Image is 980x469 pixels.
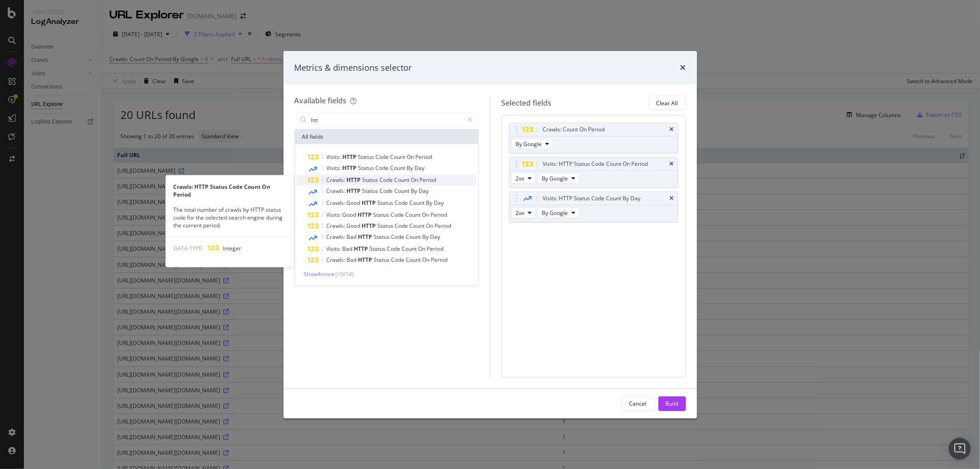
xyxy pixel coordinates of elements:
span: Day [415,164,425,172]
div: Selected fields [501,98,551,108]
div: Metrics & dimensions selector [295,62,412,74]
span: Count [395,176,411,184]
span: Crawls: [327,233,347,241]
span: Count [406,211,422,219]
div: All fields [295,130,479,144]
img: logo_orange.svg [15,15,22,22]
span: Status [378,222,395,230]
button: By Google [538,173,579,184]
span: HTTP [362,199,378,207]
span: On [422,211,431,219]
span: HTTP [343,164,358,172]
span: Status [374,233,391,241]
span: Visits: [327,245,343,253]
span: By [423,233,431,241]
span: Good [347,222,362,230]
span: Crawls: [327,187,347,195]
span: Count [406,233,423,241]
span: Code [376,153,391,161]
div: Visits: HTTP Status Code Count By Daytimes2xxBy Google [509,192,678,222]
span: HTTP [358,233,374,241]
img: tab_domain_overview_orange.svg [38,53,45,61]
span: Count [410,222,426,230]
span: 2xx [515,175,524,182]
span: Status [363,187,380,195]
span: Count [406,256,423,264]
div: Crawls: Count On PeriodtimesBy Google [509,123,678,153]
span: By Google [542,175,568,182]
span: HTTP [354,245,370,253]
span: Good [347,199,362,207]
span: Visits: [327,164,343,172]
div: Visits: HTTP Status Code Count By Day [543,194,640,203]
span: Period [420,176,436,184]
button: Build [658,396,686,411]
button: Clear All [649,96,686,110]
span: By Google [542,209,568,217]
div: v 4.0.25 [26,15,45,22]
span: On [423,256,431,264]
span: Count [395,187,411,195]
div: Visits: HTTP Status Code Count On Periodtimes2xxBy Google [509,157,678,188]
span: HTTP [358,211,374,219]
span: HTTP [347,187,363,195]
span: On [411,176,420,184]
span: ( 10 / 14 ) [336,270,354,278]
span: On [419,245,427,253]
span: Status [370,245,387,253]
span: Code [391,211,406,219]
div: times [670,196,674,201]
span: Code [395,222,410,230]
span: On [407,153,416,161]
button: By Google [538,207,579,218]
div: times [670,127,674,132]
div: Keyword (traffico) [102,54,153,60]
span: Code [395,199,410,207]
div: The total number of crawls by HTTP status code for the selected search engine during the current ... [166,206,294,229]
span: Good [343,211,358,219]
button: By Google [511,138,553,149]
span: Status [358,164,376,172]
span: Period [431,211,448,219]
span: Crawls: [327,176,347,184]
span: Status [374,256,391,264]
div: modal [283,51,697,418]
button: 2xx [511,173,536,184]
div: Visits: HTTP Status Code Count On Period [543,159,648,169]
div: times [680,62,686,74]
span: Code [387,245,402,253]
span: Show 4 more [304,270,335,278]
span: HTTP [343,153,358,161]
span: Period [431,256,448,264]
img: website_grey.svg [15,24,22,31]
span: Day [431,233,441,241]
span: Bad [347,256,358,264]
div: times [670,161,674,167]
div: Crawls: HTTP Status Code Count On Period [166,183,294,198]
div: Available fields [295,96,347,106]
span: By Google [515,140,542,148]
div: Open Intercom Messenger [949,438,971,460]
span: HTTP [358,256,374,264]
span: Visits: [327,153,343,161]
span: Bad [343,245,354,253]
span: Crawls: [327,222,347,230]
span: By [407,164,415,172]
span: Bad [347,233,358,241]
span: Count [410,199,426,207]
button: 2xx [511,207,536,218]
input: Search by field name [311,113,464,127]
span: By [426,199,434,207]
span: 2xx [515,209,524,217]
div: Dominio: [DOMAIN_NAME] [24,24,103,31]
span: Code [391,256,406,264]
span: Status [363,176,380,184]
span: On [426,222,435,230]
span: Visits: [327,211,343,219]
span: Status [378,199,395,207]
button: Cancel [622,396,655,411]
span: Code [391,233,406,241]
div: Cancel [629,400,647,407]
span: Code [380,187,395,195]
span: Code [376,164,391,172]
